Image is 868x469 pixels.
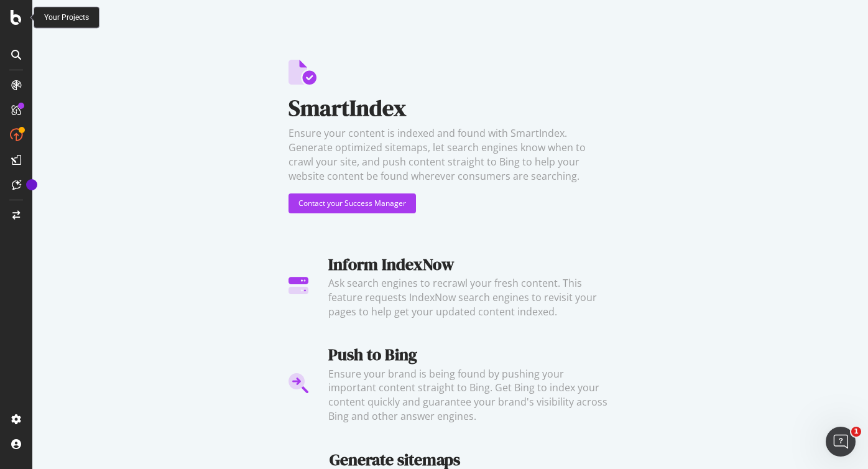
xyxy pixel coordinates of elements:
div: Ensure your content is indexed and found with SmartIndex. Generate optimized sitemaps, let search... [289,126,612,183]
button: Contact your Success Manager [289,193,416,213]
img: SmartIndex [289,60,316,85]
iframe: Intercom live chat [826,427,856,457]
img: Inform IndexNow [289,253,308,319]
div: Inform IndexNow [328,253,612,276]
div: Ensure your brand is being found by pushing your important content straight to Bing. Get Bing to ... [328,367,612,424]
img: Push to Bing [289,343,308,424]
div: Push to Bing [328,343,612,366]
div: Your Projects [44,12,89,23]
div: Tooltip anchor [26,179,37,190]
span: 1 [851,427,861,437]
div: Ask search engines to recrawl your fresh content. This feature requests IndexNow search engines t... [328,276,612,319]
div: Contact your Success Manager [298,198,406,208]
div: SmartIndex [289,92,612,124]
